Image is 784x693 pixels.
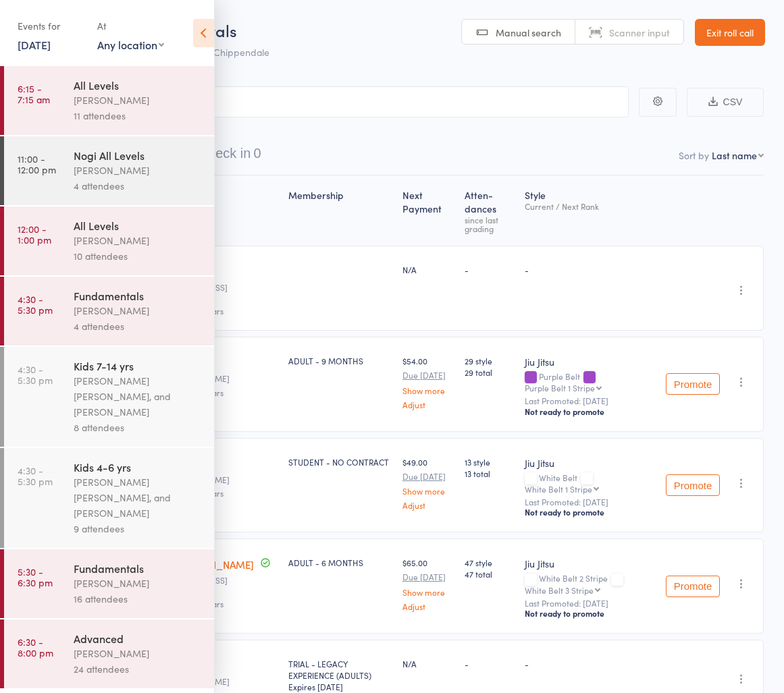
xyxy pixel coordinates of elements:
div: 9 attendees [74,521,203,536]
time: 11:00 - 12:00 pm [18,153,56,175]
small: Last Promoted: [DATE] [525,599,655,608]
div: Fundamentals [74,561,203,576]
div: Atten­dances [459,182,519,240]
div: 0 [253,146,261,161]
time: 6:15 - 7:15 am [18,83,50,105]
div: Fundamentals [74,288,203,303]
div: Not ready to promote [525,507,655,518]
small: Last Promoted: [DATE] [525,497,655,507]
time: 6:30 - 8:00 pm [18,636,53,658]
div: 16 attendees [74,591,203,607]
div: White Belt [525,473,655,493]
div: since last grading [465,215,514,233]
input: Search by name [20,86,629,117]
time: 12:00 - 1:00 pm [18,223,51,245]
div: ADULT - 9 MONTHS [288,355,392,366]
div: Purple Belt [525,372,655,392]
div: - [525,264,655,275]
div: Membership [283,182,397,240]
span: Manual search [496,26,561,39]
a: Adjust [402,400,454,409]
div: $49.00 [402,456,454,509]
div: - [525,658,655,669]
div: N/A [402,658,454,669]
div: - [465,658,514,669]
div: Jiu Jitsu [525,355,655,368]
div: Events for [18,15,84,37]
div: [PERSON_NAME] [74,576,203,591]
div: Current / Next Rank [525,202,655,211]
div: Advanced [74,631,203,646]
div: [PERSON_NAME] [PERSON_NAME], and [PERSON_NAME] [74,474,203,521]
a: Show more [402,588,454,597]
time: 5:30 - 6:30 pm [18,566,53,588]
a: 6:15 -7:15 amAll Levels[PERSON_NAME]11 attendees [4,66,214,135]
div: Last name [712,148,757,162]
a: Adjust [402,501,454,509]
div: Purple Belt 1 Stripe [525,383,595,392]
div: Nogi All Levels [74,148,203,163]
div: Not ready to promote [525,608,655,619]
div: [PERSON_NAME] [74,303,203,318]
a: 4:30 -5:30 pmKids 4-6 yrs[PERSON_NAME] [PERSON_NAME], and [PERSON_NAME]9 attendees [4,448,214,548]
div: At [97,15,164,37]
a: 4:30 -5:30 pmFundamentals[PERSON_NAME]4 attendees [4,277,214,345]
a: [DATE] [18,37,51,52]
div: Kids 7-14 yrs [74,358,203,373]
div: 4 attendees [74,318,203,334]
span: 47 style [465,557,514,568]
div: $65.00 [402,557,454,610]
span: 13 style [465,456,514,468]
div: White Belt 2 Stripe [525,574,655,594]
div: 24 attendees [74,661,203,677]
div: Next Payment [397,182,459,240]
span: Chippendale [213,45,269,59]
small: Due [DATE] [402,472,454,481]
button: Promote [666,474,720,496]
div: - [465,264,514,275]
a: Show more [402,487,454,495]
small: Due [DATE] [402,370,454,380]
div: Jiu Jitsu [525,557,655,570]
a: 4:30 -5:30 pmKids 7-14 yrs[PERSON_NAME] [PERSON_NAME], and [PERSON_NAME]8 attendees [4,347,214,447]
time: 4:30 - 5:30 pm [18,465,53,487]
div: Style [519,182,660,240]
div: ADULT - 6 MONTHS [288,557,392,568]
div: $54.00 [402,355,454,408]
label: Sort by [679,148,709,162]
span: 13 total [465,468,514,479]
div: [PERSON_NAME] [74,163,203,178]
time: 4:30 - 5:30 pm [18,364,53,385]
small: Last Promoted: [DATE] [525,396,655,406]
div: [PERSON_NAME] [74,646,203,661]
button: CSV [687,88,764,117]
button: Promote [666,576,720,597]
div: Expires [DATE] [288,681,392,692]
div: Kids 4-6 yrs [74,460,203,474]
div: N/A [402,264,454,275]
div: Not ready to promote [525,406,655,417]
div: TRIAL - LEGACY EXPERIENCE (ADULTS) [288,658,392,692]
small: Due [DATE] [402,572,454,582]
div: 10 attendees [74,248,203,264]
div: Jiu Jitsu [525,456,655,470]
div: [PERSON_NAME] [74,233,203,248]
a: Adjust [402,602,454,611]
a: Show more [402,386,454,395]
span: 29 style [465,355,514,366]
span: Scanner input [609,26,670,39]
a: 11:00 -12:00 pmNogi All Levels[PERSON_NAME]4 attendees [4,136,214,205]
div: [PERSON_NAME] [PERSON_NAME], and [PERSON_NAME] [74,373,203,420]
time: 4:30 - 5:30 pm [18,294,53,315]
div: 11 attendees [74,108,203,123]
div: [PERSON_NAME] [74,92,203,108]
div: White Belt 1 Stripe [525,484,592,493]
div: All Levels [74,78,203,92]
div: 4 attendees [74,178,203,194]
div: 8 attendees [74,420,203,435]
div: White Belt 3 Stripe [525,586,594,594]
a: Exit roll call [695,19,765,46]
span: 29 total [465,366,514,378]
a: 12:00 -1:00 pmAll Levels[PERSON_NAME]10 attendees [4,206,214,275]
button: Promote [666,373,720,395]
